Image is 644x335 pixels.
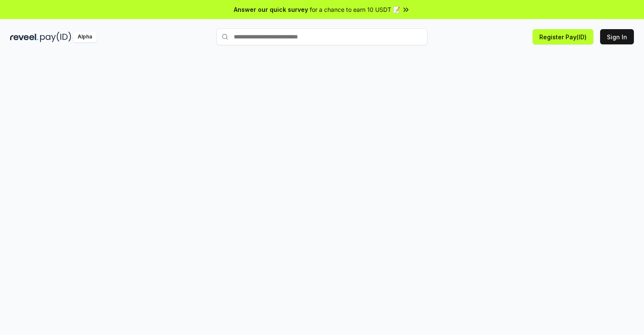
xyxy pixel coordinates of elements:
[600,29,634,44] button: Sign In
[73,32,97,42] div: Alpha
[234,5,308,14] span: Answer our quick survey
[40,32,71,42] img: pay_id
[10,32,38,42] img: reveel_dark
[533,29,593,44] button: Register Pay(ID)
[310,5,400,14] span: for a chance to earn 10 USDT 📝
